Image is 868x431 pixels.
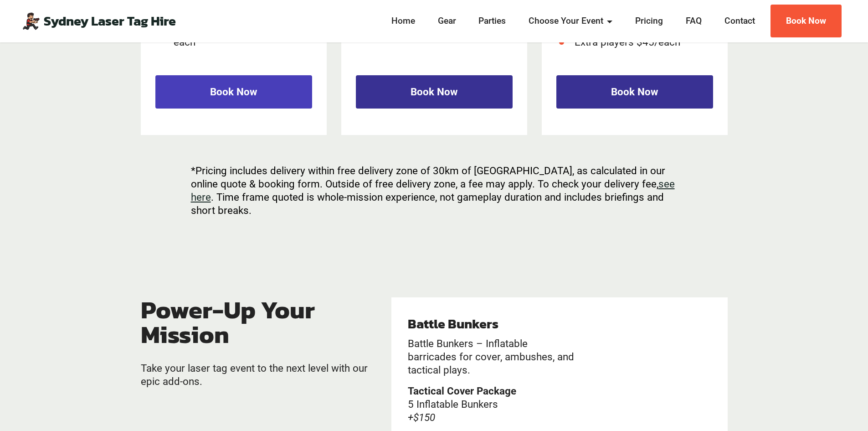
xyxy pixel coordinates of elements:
h4: Battle Bunkers – Inflatable barricades for cover, ambushes, and tactical plays. [408,337,579,377]
a: Book Now [770,5,842,38]
a: Sydney Laser Tag Hire [44,15,176,28]
img: Mobile Laser Tag Parties Sydney [22,12,40,30]
a: Contact [722,15,758,28]
a: Gear [435,15,459,28]
a: Book Now [356,75,513,109]
strong: Battle Bunkers [408,314,498,333]
a: Home [389,15,418,28]
em: +$150 [408,411,435,423]
p: Take your laser tag event to the next level with our epic add-ons. [141,362,377,388]
strong: Tactical Cover Package [408,385,516,397]
a: Pricing [632,15,666,28]
a: see here [191,178,675,203]
a: Parties [476,15,509,28]
a: Book Now [556,75,713,109]
a: FAQ [683,15,704,28]
strong: Power-Up Your Mission [141,291,315,353]
a: Book Now [155,75,312,109]
a: Choose Your Event [526,15,616,28]
p: *Pricing includes delivery within free delivery zone of 30km of [GEOGRAPHIC_DATA], as calculated ... [191,164,678,218]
